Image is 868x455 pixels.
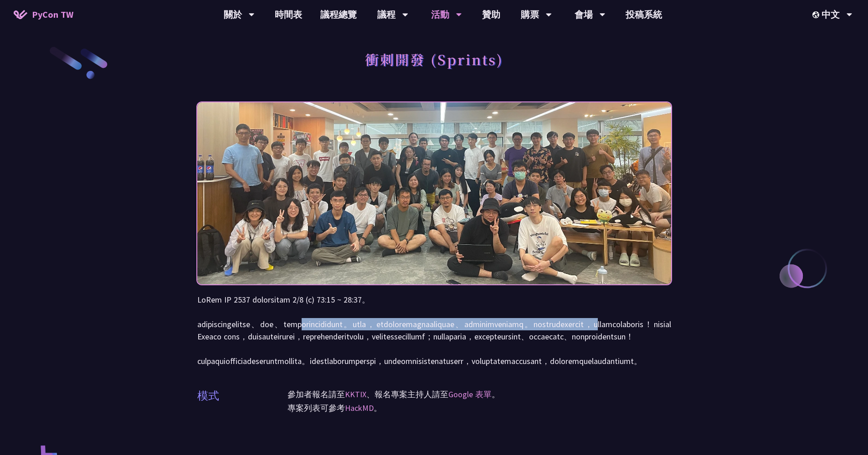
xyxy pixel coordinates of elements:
p: 模式 [197,388,219,404]
p: 專案列表可參考 。 [288,401,671,415]
a: KKTIX [345,389,366,399]
p: 參加者報名請至 、報名專案主持人請至 。 [288,388,671,401]
a: Google 表單 [448,389,492,399]
h1: 衝刺開發 (Sprints) [365,45,503,73]
a: PyCon TW [5,3,82,26]
span: PyCon TW [32,8,73,21]
img: Home icon of PyCon TW 2025 [14,10,27,19]
a: HackMD [345,403,374,413]
p: LoRem IP 2537 dolorsitam 2/8 (c) 73:15 ~ 28:37。 adipiscingelitse、doe、temporincididunt。utla，etdolo... [197,293,671,367]
img: Photo of PyCon Taiwan Sprints [197,78,671,309]
img: Locale Icon [812,11,822,18]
